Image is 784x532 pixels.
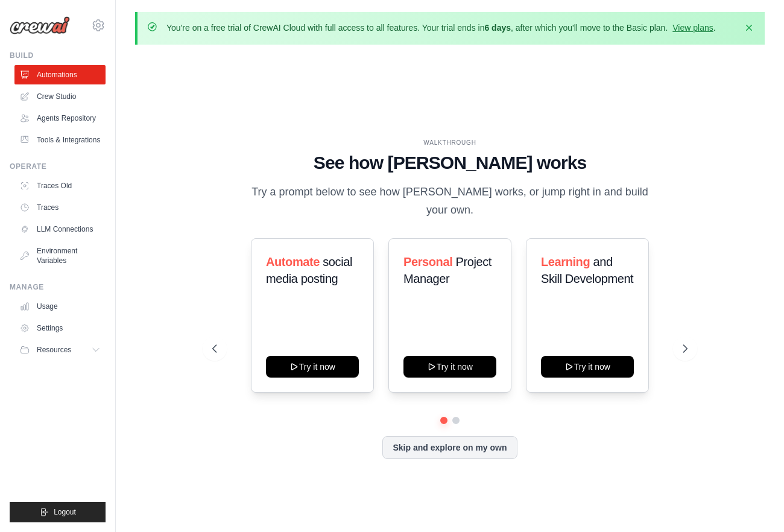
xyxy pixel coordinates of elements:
a: Crew Studio [14,87,106,106]
button: Logout [10,502,106,522]
a: LLM Connections [14,220,106,239]
strong: 6 days [484,23,511,33]
button: Resources [14,340,106,359]
a: Environment Variables [14,241,106,270]
span: Learning [541,255,590,268]
span: Resources [37,345,71,355]
h1: See how [PERSON_NAME] works [212,152,687,174]
span: Project Manager [403,255,492,285]
p: You're on a free trial of CrewAI Cloud with full access to all features. Your trial ends in , aft... [166,22,716,34]
button: Try it now [266,356,359,378]
a: Traces [14,198,106,217]
a: Agents Repository [14,109,106,128]
img: Logo [10,16,70,34]
button: Try it now [541,356,634,378]
span: and Skill Development [541,255,633,285]
a: View plans [672,23,713,33]
span: Personal [403,255,452,268]
div: Manage [10,282,106,292]
div: Operate [10,162,106,171]
a: Settings [14,318,106,338]
div: Build [10,51,106,60]
p: Try a prompt below to see how [PERSON_NAME] works, or jump right in and build your own. [247,183,653,219]
span: Logout [54,507,76,517]
span: social media posting [266,255,352,285]
button: Skip and explore on my own [382,436,517,459]
div: WALKTHROUGH [212,138,687,147]
span: Automate [266,255,320,268]
a: Usage [14,297,106,316]
a: Tools & Integrations [14,130,106,150]
button: Try it now [403,356,496,378]
a: Traces Old [14,176,106,195]
a: Automations [14,65,106,84]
